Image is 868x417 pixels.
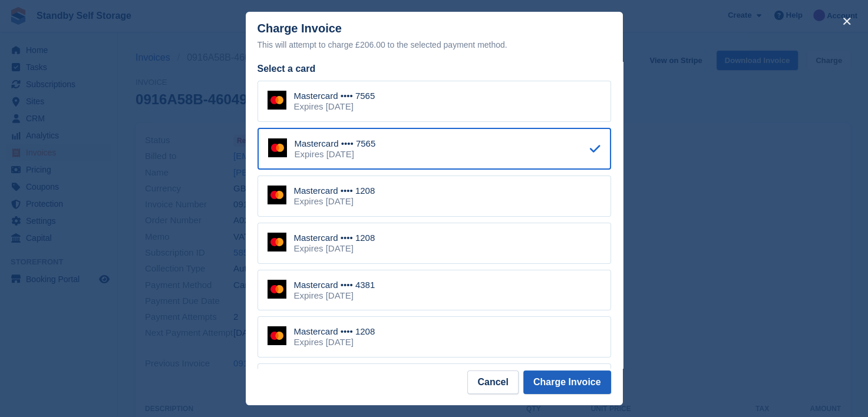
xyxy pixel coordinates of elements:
div: Mastercard •••• 4381 [294,280,375,290]
div: Mastercard •••• 1208 [294,186,375,196]
img: Mastercard Logo [268,280,286,299]
div: Expires [DATE] [294,290,375,301]
img: Mastercard Logo [268,138,287,157]
div: Mastercard •••• 7565 [294,91,375,101]
div: Mastercard •••• 1208 [294,326,375,337]
button: close [837,12,856,31]
img: Mastercard Logo [268,233,286,251]
div: Expires [DATE] [294,337,375,347]
div: Expires [DATE] [294,243,375,254]
button: Cancel [467,370,518,394]
button: Charge Invoice [523,370,611,394]
div: This will attempt to charge £206.00 to the selected payment method. [258,38,611,52]
img: Mastercard Logo [268,91,286,110]
div: Expires [DATE] [294,196,375,207]
div: Select a card [258,62,611,76]
img: Mastercard Logo [268,326,286,345]
img: Mastercard Logo [268,186,286,204]
div: Expires [DATE] [294,101,375,112]
div: Expires [DATE] [295,149,376,160]
div: Charge Invoice [258,22,611,52]
div: Mastercard •••• 1208 [294,233,375,243]
div: Mastercard •••• 7565 [295,138,376,149]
